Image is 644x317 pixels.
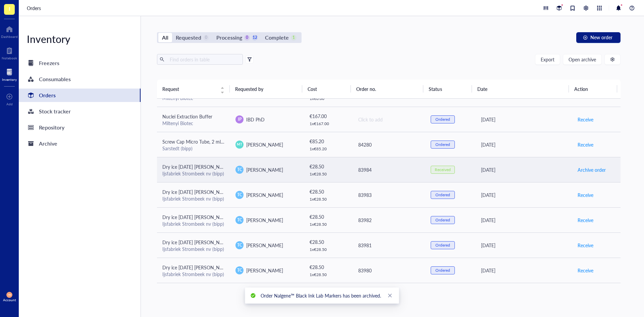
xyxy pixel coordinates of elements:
[310,272,347,277] div: 1 x € 28.50
[19,121,141,134] a: Repository
[578,242,593,249] span: Receive
[39,74,71,84] div: Consumables
[435,243,450,248] div: Ordered
[541,57,554,62] span: Export
[39,139,57,148] div: Archive
[19,137,141,150] a: Archive
[576,32,621,43] button: New order
[162,239,231,246] span: Dry ice [DATE] [PERSON_NAME]
[352,132,425,157] td: 84280
[19,89,141,102] a: Orders
[246,116,265,123] span: IBD PhD
[578,141,593,148] span: Receive
[435,217,450,223] div: Ordered
[358,242,420,249] div: 83981
[310,263,347,271] div: € 28.50
[578,267,593,274] span: Receive
[535,54,560,65] button: Export
[19,72,141,86] a: Consumables
[358,166,420,173] div: 83984
[388,293,392,298] span: close
[244,35,250,41] div: 0
[162,113,212,120] span: Nuclei Extraction Buffer
[481,191,567,199] div: [DATE]
[237,142,242,147] span: MT
[310,238,347,246] div: € 28.50
[310,247,347,252] div: 1 x € 28.50
[237,242,242,248] span: TC
[352,207,425,232] td: 83982
[481,267,567,274] div: [DATE]
[352,283,425,308] td: 83979
[237,167,242,173] span: TC
[246,242,283,249] span: [PERSON_NAME]
[578,116,593,123] span: Receive
[358,191,420,199] div: 83983
[569,80,618,98] th: Action
[352,107,425,132] td: Click to add
[3,298,16,302] div: Account
[8,294,11,296] span: MD
[237,192,242,198] span: TC
[578,166,606,173] span: Archive order
[237,267,242,273] span: TC
[310,163,347,170] div: € 28.50
[386,292,394,299] a: Close
[176,33,201,42] div: Requested
[310,222,347,227] div: 1 x € 28.50
[157,32,302,43] div: segmented control
[162,85,216,93] span: Request
[157,80,230,98] th: Request
[481,166,567,173] div: [DATE]
[162,170,225,176] div: Ijsfabriek Strombeek nv (bipp)
[162,221,225,227] div: Ijsfabriek Strombeek nv (bipp)
[435,192,450,198] div: Ordered
[162,189,231,195] span: Dry ice [DATE] [PERSON_NAME]
[435,117,450,122] div: Ordered
[246,166,283,173] span: [PERSON_NAME]
[351,80,424,98] th: Order no.
[238,116,241,122] span: IP
[203,35,209,41] div: 0
[352,232,425,258] td: 83981
[162,196,225,202] div: Ijsfabriek Strombeek nv (bipp)
[352,182,425,207] td: 83983
[481,141,567,148] div: [DATE]
[162,33,168,42] div: All
[230,80,303,98] th: Requested by
[39,107,71,116] div: Stock tracker
[162,246,225,252] div: Ijsfabriek Strombeek nv (bipp)
[162,264,231,271] span: Dry ice [DATE] [PERSON_NAME]
[265,33,288,42] div: Complete
[577,215,594,225] button: Receive
[2,56,17,60] div: Notebook
[310,188,347,195] div: € 28.50
[291,35,297,41] div: 1
[310,96,347,101] div: 1 x € 0.00
[578,216,593,224] span: Receive
[302,80,351,98] th: Cost
[435,142,450,147] div: Ordered
[261,292,381,299] div: Order Nalgene™ Black Ink Lab Markers has been archived.
[577,265,594,276] button: Receive
[162,145,225,151] div: Sarstedt (bipp)
[310,146,347,152] div: 1 x € 85.20
[19,56,141,70] a: Freezers
[246,192,283,198] span: [PERSON_NAME]
[577,164,606,175] button: Archive order
[9,4,10,13] span: I
[2,77,17,82] div: Inventory
[27,4,42,12] a: Orders
[358,216,420,224] div: 83982
[310,213,347,220] div: € 28.50
[310,138,347,145] div: € 85.20
[352,157,425,182] td: 83984
[162,214,231,220] span: Dry ice [DATE] [PERSON_NAME]
[237,217,242,223] span: TC
[1,24,18,39] a: Dashboard
[2,45,17,60] a: Notebook
[19,105,141,118] a: Stock tracker
[216,33,242,42] div: Processing
[358,116,420,123] div: Click to add
[246,141,283,148] span: [PERSON_NAME]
